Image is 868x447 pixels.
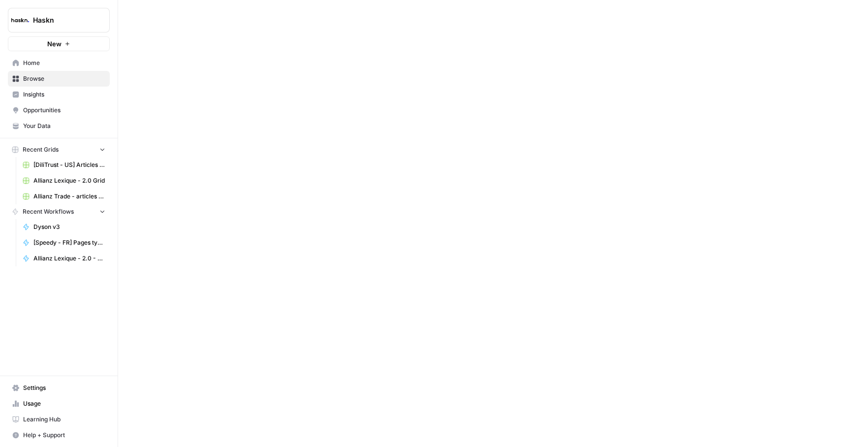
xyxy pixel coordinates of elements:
span: [DiliTrust - US] Articles de blog 700-1000 mots Grid [33,160,105,169]
span: Recent Workflows [23,207,74,216]
span: Settings [23,383,105,392]
a: Usage [8,396,110,412]
a: Opportunities [8,102,110,118]
a: Settings [8,380,110,396]
a: Dyson v3 [18,219,110,235]
button: New [8,36,110,51]
a: Allianz Lexique - 2.0 Grid [18,173,110,189]
span: Help + Support [23,431,105,440]
span: Recent Grids [23,145,59,154]
a: [DiliTrust - US] Articles de blog 700-1000 mots Grid [18,157,110,173]
a: Browse [8,71,110,87]
button: Recent Workflows [8,204,110,219]
a: Insights [8,87,110,102]
span: Insights [23,90,105,99]
a: Allianz Trade - articles de blog Grid [18,189,110,204]
span: [Speedy - FR] Pages type de pneu & prestation - 800 mots [33,238,105,247]
span: Browse [23,74,105,83]
span: Your Data [23,122,105,130]
span: Allianz Trade - articles de blog Grid [33,192,105,201]
a: Your Data [8,118,110,134]
a: Home [8,55,110,71]
span: Allianz Lexique - 2.0 Grid [33,176,105,185]
a: Allianz Lexique - 2.0 - Emprunteur - août 2025 [18,251,110,266]
button: Recent Grids [8,142,110,157]
span: Usage [23,399,105,408]
span: Dyson v3 [33,223,105,231]
img: Haskn Logo [11,11,29,29]
a: [Speedy - FR] Pages type de pneu & prestation - 800 mots [18,235,110,251]
a: Learning Hub [8,412,110,427]
button: Help + Support [8,427,110,443]
button: Workspace: Haskn [8,8,110,32]
span: Haskn [33,15,93,25]
span: Allianz Lexique - 2.0 - Emprunteur - août 2025 [33,254,105,263]
span: Home [23,59,105,67]
span: Learning Hub [23,415,105,424]
span: New [47,39,62,49]
span: Opportunities [23,106,105,115]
